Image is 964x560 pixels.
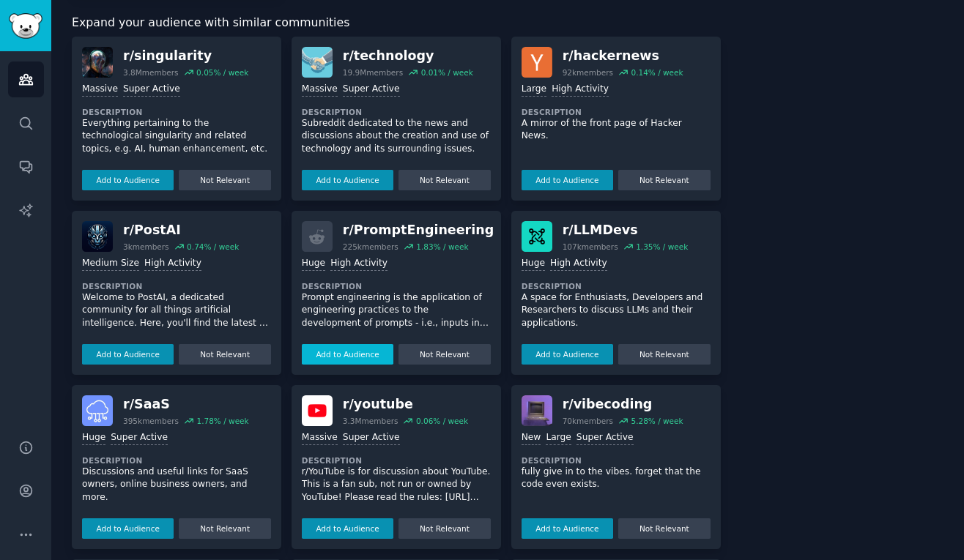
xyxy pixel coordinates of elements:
p: Subreddit dedicated to the news and discussions about the creation and use of technology and its ... [302,117,491,156]
div: High Activity [330,257,388,271]
div: 70k members [563,416,613,426]
dt: Description [302,455,491,466]
img: PostAI [82,221,113,252]
div: 1.83 % / week [416,242,468,252]
div: Huge [522,257,545,271]
button: Not Relevant [179,518,270,539]
div: 107k members [563,242,618,252]
img: vibecoding [522,395,552,426]
img: singularity [82,47,113,78]
p: r/YouTube is for discussion about YouTube. This is a fan sub, not run or owned by YouTube! Please... [302,466,491,504]
div: Large [546,431,571,445]
button: Add to Audience [302,518,393,539]
button: Add to Audience [82,170,174,190]
button: Add to Audience [302,344,393,365]
p: Everything pertaining to the technological singularity and related topics, e.g. AI, human enhance... [82,117,271,156]
div: Super Active [343,83,400,97]
div: Super Active [123,83,180,97]
div: Huge [302,257,325,271]
span: Expand your audience with similar communities [72,14,349,32]
div: 3.8M members [123,67,179,78]
dt: Description [82,281,271,291]
div: 225k members [343,242,398,252]
button: Add to Audience [302,170,393,190]
button: Not Relevant [398,518,490,539]
div: 5.28 % / week [631,416,683,426]
p: Discussions and useful links for SaaS owners, online business owners, and more. [82,466,271,504]
div: Huge [82,431,105,445]
dt: Description [522,107,711,117]
div: r/ PromptEngineering [343,221,494,239]
div: r/ SaaS [123,395,249,414]
div: Super Active [111,431,168,445]
div: New [522,431,541,445]
div: 0.05 % / week [196,67,248,78]
div: r/ vibecoding [563,395,683,414]
div: Massive [302,83,338,97]
div: r/ youtube [343,395,468,414]
button: Not Relevant [618,518,710,539]
div: 3.3M members [343,416,398,426]
div: High Activity [552,83,609,97]
div: Massive [302,431,338,445]
img: hackernews [522,47,552,78]
div: High Activity [144,257,201,271]
button: Add to Audience [522,344,613,365]
div: r/ technology [343,47,473,65]
div: Medium Size [82,257,139,271]
dt: Description [522,281,711,291]
button: Add to Audience [82,518,174,539]
dt: Description [302,281,491,291]
div: 0.74 % / week [187,242,239,252]
div: r/ singularity [123,47,248,65]
p: A space for Enthusiasts, Developers and Researchers to discuss LLMs and their applications. [522,291,711,330]
div: Massive [82,83,118,97]
button: Not Relevant [179,170,270,190]
img: youtube [302,395,333,426]
div: 92k members [563,67,613,78]
dt: Description [522,455,711,466]
img: GummySearch logo [9,13,42,39]
div: r/ PostAI [123,221,239,239]
img: LLMDevs [522,221,552,252]
div: Super Active [576,431,634,445]
button: Not Relevant [179,344,270,365]
button: Not Relevant [618,344,710,365]
button: Not Relevant [618,170,710,190]
div: 1.78 % / week [196,416,248,426]
div: 0.14 % / week [631,67,683,78]
button: Add to Audience [82,344,174,365]
img: technology [302,47,333,78]
div: Large [522,83,546,97]
div: 0.06 % / week [416,416,468,426]
div: 1.35 % / week [636,242,688,252]
button: Not Relevant [398,344,490,365]
dt: Description [82,455,271,466]
dt: Description [82,107,271,117]
p: Welcome to PostAI, a dedicated community for all things artificial intelligence. Here, you'll fin... [82,291,271,330]
button: Add to Audience [522,518,613,539]
div: High Activity [550,257,607,271]
dt: Description [302,107,491,117]
div: 3k members [123,242,169,252]
button: Not Relevant [398,170,490,190]
div: r/ LLMDevs [563,221,689,239]
img: SaaS [82,395,113,426]
div: 0.01 % / week [421,67,473,78]
div: r/ hackernews [563,47,683,65]
p: fully give in to the vibes. forget that the code even exists. [522,466,711,491]
div: Super Active [343,431,400,445]
div: 19.9M members [343,67,403,78]
div: 395k members [123,416,179,426]
p: A mirror of the front page of Hacker News. [522,117,711,143]
p: Prompt engineering is the application of engineering practices to the development of prompts - i.... [302,291,491,330]
button: Add to Audience [522,170,613,190]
